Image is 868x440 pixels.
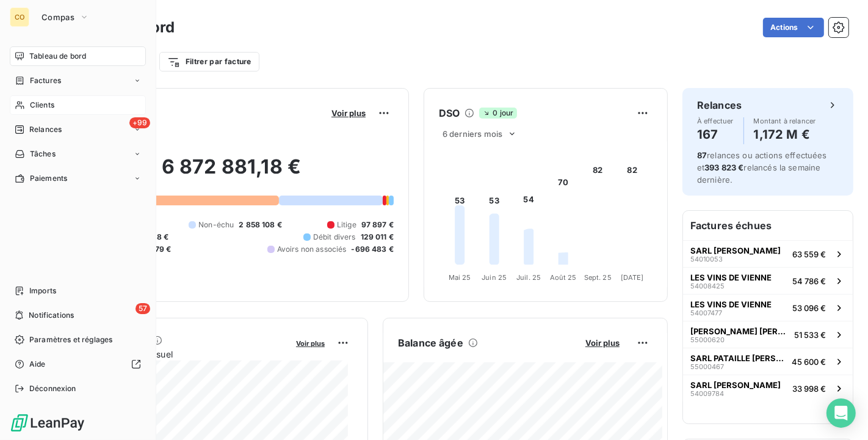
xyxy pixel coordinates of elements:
span: Paiements [30,173,67,184]
button: [PERSON_NAME] [PERSON_NAME]5500062051 533 € [683,321,853,348]
span: Tableau de bord [29,51,86,62]
span: 55000467 [690,363,724,370]
span: SARL [PERSON_NAME] [690,380,781,390]
img: Logo LeanPay [10,413,85,433]
button: Actions [763,18,824,37]
span: 53 096 € [792,303,826,313]
span: Notifications [29,310,74,321]
h6: DSO [439,106,460,120]
tspan: Mai 25 [449,273,471,282]
span: +99 [129,117,150,128]
span: 55000620 [690,336,725,343]
span: 54 786 € [792,276,826,286]
h4: 1,172 M € [754,125,816,144]
span: 2 858 108 € [239,219,282,230]
button: SARL PATAILLE [PERSON_NAME]5500046745 600 € [683,348,853,375]
span: Imports [29,285,56,296]
span: Montant à relancer [754,117,816,125]
span: SARL [PERSON_NAME] [690,246,781,255]
span: Factures [30,75,61,86]
span: 393 823 € [704,163,743,172]
button: LES VINS DE VIENNE5400842554 786 € [683,267,853,294]
button: Voir plus [582,337,623,348]
tspan: Sept. 25 [584,273,612,282]
h4: 167 [697,125,734,144]
span: LES VINS DE VIENNE [690,299,772,309]
button: Voir plus [292,337,328,348]
span: Aide [29,359,46,370]
tspan: Août 25 [550,273,577,282]
span: relances ou actions effectuées et relancés la semaine dernière. [697,150,827,185]
button: Filtrer par facture [159,52,259,71]
span: Avoirs non associés [277,244,347,255]
h6: Factures échues [683,211,853,240]
span: 54007477 [690,309,722,317]
button: SARL [PERSON_NAME]5400978433 998 € [683,375,853,402]
span: Voir plus [296,339,325,348]
span: Déconnexion [29,383,76,394]
div: CO [10,7,29,27]
span: 129 011 € [361,232,394,243]
tspan: [DATE] [621,273,644,282]
span: 33 998 € [792,384,826,394]
span: 54008425 [690,282,725,290]
span: Litige [337,219,356,230]
h2: 6 872 881,18 € [69,155,394,191]
span: 97 897 € [361,219,394,230]
span: 57 [136,303,150,314]
a: Aide [10,354,146,374]
span: 63 559 € [792,249,826,259]
span: -696 483 € [352,244,394,255]
span: Tâches [30,148,56,159]
span: 87 [697,150,707,160]
span: Voir plus [331,108,366,118]
tspan: Juin 25 [482,273,507,282]
span: Relances [29,124,62,135]
span: 51 533 € [794,330,826,340]
button: SARL [PERSON_NAME]5401005363 559 € [683,240,853,267]
span: Clients [30,100,54,111]
span: Voir plus [585,338,620,348]
button: Voir plus [328,108,369,119]
span: Débit divers [313,232,356,243]
span: SARL PATAILLE [PERSON_NAME] [690,353,787,363]
tspan: Juil. 25 [516,273,541,282]
span: LES VINS DE VIENNE [690,273,772,282]
span: 45 600 € [792,357,826,367]
span: [PERSON_NAME] [PERSON_NAME] [690,326,789,336]
span: 6 derniers mois [443,129,502,139]
span: Paramètres et réglages [29,334,112,345]
h6: Relances [697,98,742,112]
span: 54010053 [690,255,723,263]
button: LES VINS DE VIENNE5400747753 096 € [683,294,853,321]
span: 0 jour [479,108,517,119]
h6: Balance âgée [398,335,463,350]
div: Open Intercom Messenger [826,398,856,428]
span: À effectuer [697,117,734,125]
span: Non-échu [198,219,234,230]
span: Compas [42,12,74,22]
span: 54009784 [690,390,724,397]
span: Chiffre d'affaires mensuel [69,348,288,361]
